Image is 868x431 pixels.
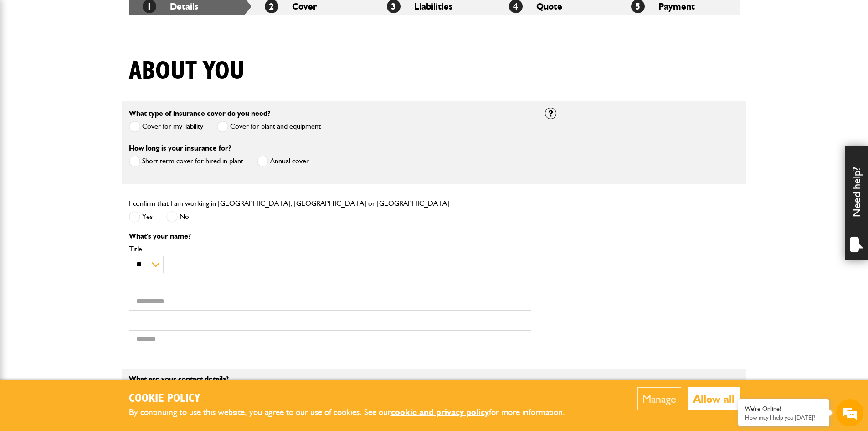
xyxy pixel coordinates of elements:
[688,387,740,410] button: Allow all
[391,407,489,417] a: cookie and privacy policy
[257,156,309,167] label: Annual cover
[129,121,203,132] label: Cover for my liability
[129,375,531,383] p: What are your contact details?
[129,245,531,253] label: Title
[129,211,153,223] label: Yes
[745,405,822,413] div: We're Online!
[845,146,868,260] div: Need help?
[129,392,580,406] h2: Cookie Policy
[129,156,243,167] label: Short term cover for hired in plant
[129,145,231,152] label: How long is your insurance for?
[745,414,822,421] p: How may I help you today?
[637,387,681,410] button: Manage
[166,211,189,223] label: No
[129,405,580,420] p: By continuing to use this website, you agree to our use of cookies. See our for more information.
[217,121,321,132] label: Cover for plant and equipment
[129,200,449,207] label: I confirm that I am working in [GEOGRAPHIC_DATA], [GEOGRAPHIC_DATA] or [GEOGRAPHIC_DATA]
[129,110,270,117] label: What type of insurance cover do you need?
[129,233,531,240] p: What's your name?
[129,56,245,87] h1: About you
